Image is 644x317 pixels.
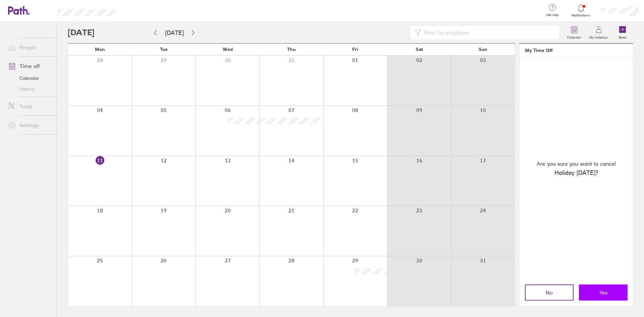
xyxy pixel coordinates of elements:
[3,84,57,94] a: History
[3,59,57,73] a: Time off
[421,26,555,39] input: Filter by employee
[525,284,574,301] button: No
[352,47,358,52] span: Fri
[612,22,633,43] a: Book
[3,100,57,113] a: Tools
[585,22,612,43] a: My holidays
[579,284,628,301] button: Yes
[95,47,105,52] span: Mon
[599,289,607,296] span: Yes
[563,34,585,40] label: Calendar
[546,289,553,296] span: No
[520,44,633,57] header: My Time Off
[160,47,168,52] span: Tue
[3,41,57,54] a: People
[416,47,423,52] span: Sat
[615,34,631,40] label: Book
[570,13,592,17] span: Notifications
[223,47,233,52] span: Wed
[287,47,296,52] span: Thu
[554,168,598,177] span: Holiday [DATE] ?
[3,73,57,84] a: Calendar
[3,118,57,132] a: Settings
[160,27,189,38] button: [DATE]
[563,22,585,43] a: Calendar
[520,57,633,279] div: Are you sure you want to cancel
[542,13,563,17] span: Get help
[570,3,592,17] a: Notifications
[585,34,612,40] label: My holidays
[479,47,487,52] span: Sun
